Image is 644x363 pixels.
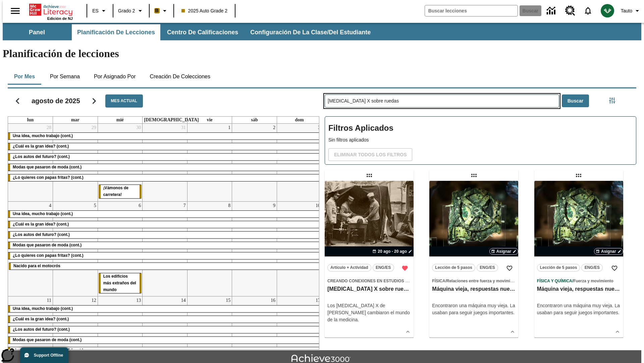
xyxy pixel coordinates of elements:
a: 17 de agosto de 2025 [314,296,322,305]
a: 12 de agosto de 2025 [90,296,98,305]
a: sábado [250,117,259,123]
a: martes [70,117,81,123]
span: ENG/ES [376,264,391,271]
a: 5 de agosto de 2025 [93,202,98,210]
button: ENG/ES [477,264,498,272]
a: jueves [143,117,200,123]
button: Regresar [9,92,26,110]
span: Física y Química [537,279,572,283]
div: Encontraron una máquina muy vieja. La usaban para seguir juegos importantes. [537,302,621,316]
button: Panel [3,24,70,40]
button: Mes actual [105,94,143,108]
span: Modas que pasaron de moda (cont.) [13,337,82,342]
a: viernes [205,117,214,123]
span: Tema: Física y Química/Fuerza y movimiento [537,277,621,284]
a: 16 de agosto de 2025 [269,296,277,305]
td: 9 de agosto de 2025 [232,201,277,296]
input: Buscar campo [425,5,518,16]
button: Por mes [8,69,41,85]
a: 4 de agosto de 2025 [48,202,53,210]
td: 5 de agosto de 2025 [53,201,98,296]
a: Notificaciones [579,2,597,19]
div: ¿Lo quieres con papas fritas? (cont.) [8,347,322,354]
span: Una idea, mucho trabajo (cont.) [13,306,73,311]
button: Escoja un nuevo avatar [597,2,618,19]
span: Una idea, mucho trabajo (cont.) [13,133,73,138]
a: Centro de recursos, Se abrirá en una pestaña nueva. [561,2,579,20]
span: Tema: Creando conexiones en Estudios Sociales/Historia universal III [327,277,411,284]
div: lesson details [325,181,414,337]
a: lunes [26,117,35,123]
h1: Planificación de lecciones [3,47,641,60]
span: Lección de 5 pasos [435,264,472,271]
div: Una idea, mucho trabajo (cont.) [8,306,322,312]
div: Encontraron una máquina muy vieja. La usaban para seguir juegos importantes. [432,302,516,316]
div: Modas que pasaron de moda (cont.) [8,242,322,249]
a: 7 de agosto de 2025 [182,202,187,210]
span: Lección de 5 pasos [540,264,577,271]
td: 3 de agosto de 2025 [277,124,322,201]
div: Lección arrastrable: Máquina vieja, respuestas nuevas [573,170,584,181]
a: 10 de agosto de 2025 [314,202,322,210]
a: 13 de agosto de 2025 [135,296,142,305]
button: Lección de 5 pasos [537,264,580,272]
button: Por semana [45,69,85,85]
button: Ver más [403,327,413,337]
span: ¿Los autos del futuro? (cont.) [13,232,70,237]
h2: Filtros Aplicados [328,120,633,136]
span: 20 ago - 20 ago [378,248,407,254]
div: Modas que pasaron de moda (cont.) [8,164,322,171]
div: Portada [29,2,73,21]
h3: Máquina vieja, respuestas nuevas [432,286,516,293]
td: 6 de agosto de 2025 [98,201,143,296]
button: Por asignado por [89,69,141,85]
span: Tauto [621,7,632,14]
button: ENG/ES [581,264,603,272]
div: ¿Cuál es la gran idea? (cont.) [8,221,322,228]
img: avatar image [601,4,614,17]
span: Los edificios más extraños del mundo [103,274,136,292]
td: 30 de julio de 2025 [98,124,143,201]
button: Lección de 5 pasos [432,264,475,272]
a: 30 de julio de 2025 [135,124,142,132]
div: Subbarra de navegación [3,23,641,40]
span: ENG/ES [480,264,495,271]
button: Seguir [86,92,103,110]
span: ES [92,7,99,14]
button: Centro de calificaciones [162,24,244,40]
span: ¿Los autos del futuro? (cont.) [13,327,70,332]
button: Buscar [562,94,589,108]
input: Buscar lecciones [325,95,559,107]
div: Calendario [2,86,319,350]
div: Nacido para el motocrós [9,263,321,270]
a: Centro de información [543,2,561,20]
td: 4 de agosto de 2025 [8,201,53,296]
div: Subbarra de navegación [3,24,377,40]
a: miércoles [115,117,125,123]
div: Los edificios más extraños del mundo [99,273,142,293]
span: Asignar [601,248,616,254]
span: ¿Cuál es la gran idea? (cont.) [13,317,69,321]
div: ¿Cuál es la gran idea? (cont.) [8,143,322,150]
button: Perfil/Configuración [618,5,644,17]
span: Grado 2 [118,7,135,14]
button: Configuración de la clase/del estudiante [245,24,376,40]
span: Una idea, mucho trabajo (cont.) [13,211,73,216]
div: Filtros Aplicados [325,116,636,165]
button: Ver más [612,327,623,337]
a: 2 de agosto de 2025 [272,124,277,132]
td: 28 de julio de 2025 [8,124,53,201]
div: ¿Los autos del futuro? (cont.) [8,326,322,333]
div: ¿Cuál es la gran idea? (cont.) [8,316,322,323]
div: Lección arrastrable: Máquina vieja, respuestas nuevas [469,170,479,181]
span: Física [432,279,445,283]
span: ¿Lo quieres con papas fritas? (cont.) [13,175,84,180]
span: Asignar [496,248,512,254]
div: ¿Lo quieres con papas fritas? (cont.) [8,252,322,259]
span: Nacido para el motocrós [13,264,60,268]
span: / [445,279,446,283]
a: 1 de agosto de 2025 [227,124,232,132]
button: Añadir a mis Favoritas [503,262,516,274]
div: ¿Los autos del futuro? (cont.) [8,154,322,160]
a: 14 de agosto de 2025 [180,296,187,305]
